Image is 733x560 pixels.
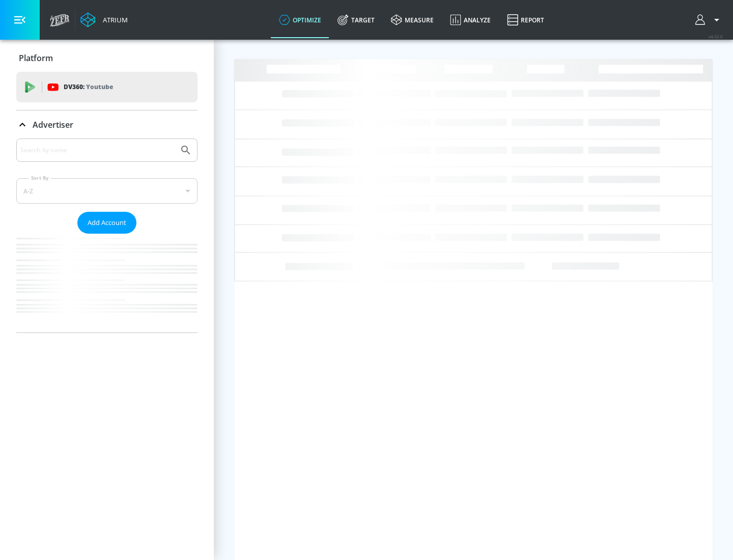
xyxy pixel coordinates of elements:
div: Advertiser [16,110,198,139]
p: Platform [19,52,53,64]
label: Sort By [29,175,51,181]
a: Analyze [442,2,499,38]
button: Add Account [77,212,136,234]
a: Target [329,2,383,38]
p: Advertiser [33,119,73,130]
div: Atrium [99,15,128,24]
input: Search by name [20,144,175,157]
div: Platform [16,44,198,72]
p: Youtube [86,81,113,92]
p: DV360: [64,81,113,93]
span: Add Account [88,217,126,229]
a: Report [499,2,552,38]
nav: list of Advertiser [16,234,198,332]
a: optimize [271,2,329,38]
a: Atrium [80,12,128,27]
span: v 4.32.0 [709,34,723,39]
div: A-Z [16,178,198,204]
div: Advertiser [16,138,198,332]
div: DV360: Youtube [16,72,198,102]
a: measure [383,2,442,38]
